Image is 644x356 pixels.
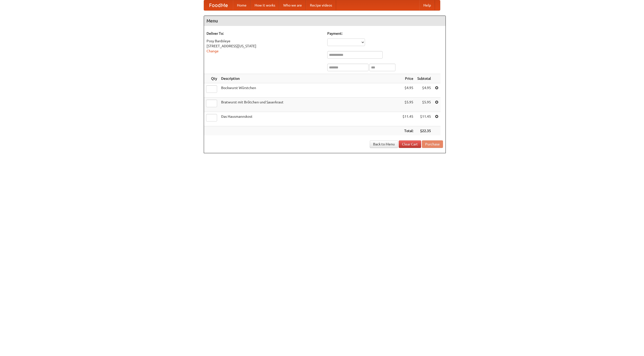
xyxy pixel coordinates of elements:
[204,16,446,26] h4: Menu
[219,98,400,112] td: Bratwurst mit Brötchen und Sauerkraut
[415,126,433,136] th: $22.35
[219,112,400,126] td: Das Hausmannskost
[207,38,322,44] div: Posy Bardsleye
[400,112,415,126] td: $11.45
[400,98,415,112] td: $5.95
[400,126,415,136] th: Total:
[400,74,415,83] th: Price
[327,31,443,36] h5: Payment:
[399,140,421,148] a: Clear Cart
[279,0,306,10] a: Who we are
[207,31,322,36] h5: Deliver To:
[415,83,433,98] td: $4.95
[204,0,233,10] a: FoodMe
[233,0,251,10] a: Home
[415,74,433,83] th: Subtotal
[400,83,415,98] td: $4.95
[207,49,219,53] a: Change
[419,0,435,10] a: Help
[219,83,400,98] td: Bockwurst Würstchen
[219,74,400,83] th: Description
[207,44,322,49] div: [STREET_ADDRESS][US_STATE]
[415,98,433,112] td: $5.95
[306,0,336,10] a: Recipe videos
[415,112,433,126] td: $11.45
[204,74,219,83] th: Qty
[422,140,443,148] button: Purchase
[251,0,279,10] a: How it works
[370,140,398,148] a: Back to Menu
